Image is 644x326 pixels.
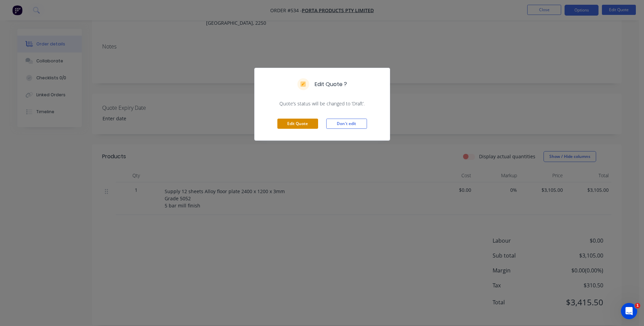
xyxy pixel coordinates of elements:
button: Edit Quote [277,119,318,129]
button: Don't edit [326,119,367,129]
iframe: Intercom live chat [621,303,637,319]
span: 1 [635,303,640,308]
span: Quote’s status will be changed to ‘Draft’. [263,100,382,107]
h5: Edit Quote ? [315,80,347,88]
